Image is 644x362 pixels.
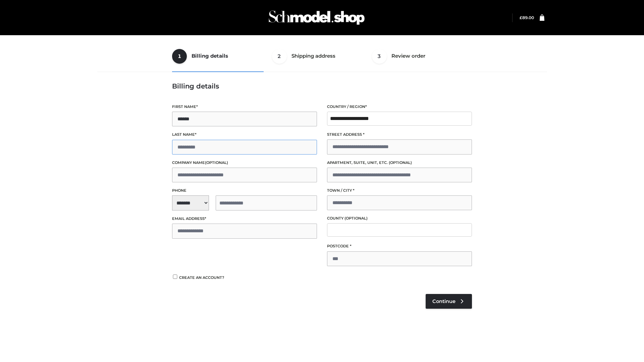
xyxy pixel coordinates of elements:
span: (optional) [205,160,228,165]
bdi: 89.00 [520,15,534,20]
label: First name [172,104,317,110]
input: Create an account? [172,275,178,279]
label: Email address [172,216,317,222]
span: Continue [432,298,455,304]
span: £ [520,15,522,20]
label: Last name [172,131,317,138]
h3: Billing details [172,82,472,90]
label: Country / Region [327,104,472,110]
span: Create an account? [179,275,224,280]
label: Town / City [327,187,472,194]
label: Postcode [327,243,472,249]
a: Continue [426,294,472,309]
span: (optional) [344,216,368,221]
label: Apartment, suite, unit, etc. [327,160,472,166]
label: County [327,215,472,222]
a: £89.00 [520,15,534,20]
img: Schmodel Admin 964 [266,4,367,31]
span: (optional) [389,160,412,165]
label: Phone [172,187,317,194]
label: Company name [172,160,317,166]
label: Street address [327,131,472,138]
